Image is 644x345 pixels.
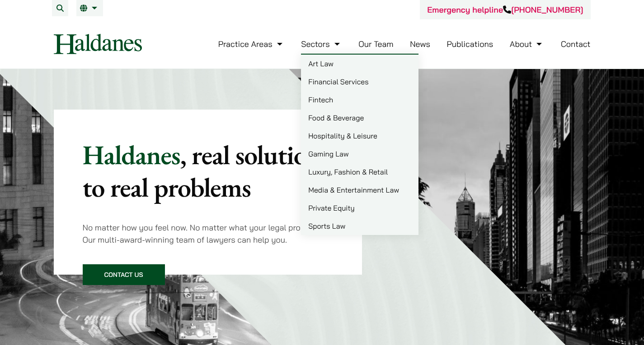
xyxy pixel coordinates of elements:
[358,39,393,49] a: Our Team
[447,39,494,49] a: Publications
[510,39,544,49] a: About
[301,163,418,181] a: Luxury, Fashion & Retail
[427,5,583,15] a: Emergency helpline[PHONE_NUMBER]
[301,91,418,109] a: Fintech
[301,109,418,127] a: Food & Beverage
[83,137,330,205] mark: , real solutions to real problems
[301,39,342,49] a: Sectors
[301,145,418,163] a: Gaming Law
[83,221,334,246] p: No matter how you feel now. No matter what your legal problem is. Our multi-award-winning team of...
[218,39,285,49] a: Practice Areas
[301,55,418,73] a: Art Law
[301,127,418,145] a: Hospitality & Leisure
[301,73,418,91] a: Financial Services
[301,217,418,235] a: Sports Law
[80,5,99,12] a: EN
[83,264,165,285] a: Contact Us
[54,34,142,54] img: Logo of Haldanes
[410,39,430,49] a: News
[301,181,418,199] a: Media & Entertainment Law
[301,199,418,217] a: Private Equity
[561,39,591,49] a: Contact
[83,138,334,203] p: Haldanes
